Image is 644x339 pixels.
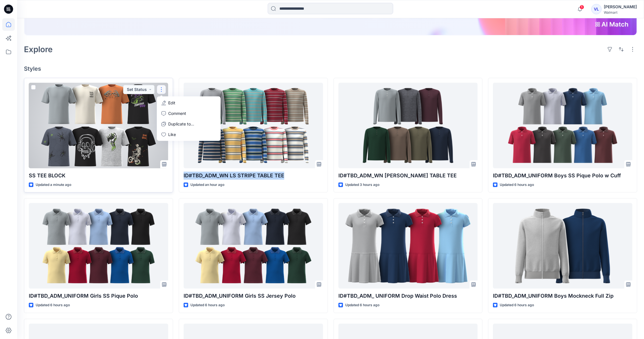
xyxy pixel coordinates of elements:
[29,172,168,180] p: SS TEE BLOCK
[158,98,220,108] a: Edit
[168,131,176,137] p: Like
[168,100,175,106] p: Edit
[500,302,534,308] p: Updated 6 hours ago
[29,203,168,289] a: ID#TBD_ADM_UNIFORM Girls SS Pique Polo
[338,83,478,168] a: ID#TBD_ADM_WN LS HENLEY TABLE TEE
[591,4,602,14] div: VL
[168,121,194,127] p: Duplicate to...
[493,83,632,168] a: ID#TBD_ADM_UNIFORM Boys SS Pique Polo w Cuff
[29,292,168,300] p: ID#TBD_ADM_UNIFORM Girls SS Pique Polo
[604,10,637,15] div: Walmart
[36,302,70,308] p: Updated 6 hours ago
[29,83,168,168] a: SS TEE BLOCK
[24,45,53,54] h2: Explore
[36,182,71,188] p: Updated a minute ago
[190,182,224,188] p: Updated an hour ago
[338,172,478,180] p: ID#TBD_ADM_WN [PERSON_NAME] TABLE TEE
[184,172,323,180] p: ID#TBD_ADM_WN LS STRIPE TABLE TEE
[338,292,478,300] p: ID#TBD_ADM_ UNIFORM Drop Waist Polo Dress
[493,203,632,289] a: ID#TBD_ADM_UNIFORM Boys Mockneck Full Zip
[493,292,632,300] p: ID#TBD_ADM_UNIFORM Boys Mockneck Full Zip
[24,65,637,72] h4: Styles
[500,182,534,188] p: Updated 6 hours ago
[345,182,379,188] p: Updated 3 hours ago
[338,203,478,289] a: ID#TBD_ADM_ UNIFORM Drop Waist Polo Dress
[493,172,632,180] p: ID#TBD_ADM_UNIFORM Boys SS Pique Polo w Cuff
[190,302,225,308] p: Updated 6 hours ago
[604,3,637,10] div: [PERSON_NAME]
[580,5,584,9] span: 1
[184,203,323,289] a: ID#TBD_ADM_UNIFORM Girls SS Jersey Polo
[168,110,186,116] p: Comment
[345,302,379,308] p: Updated 6 hours ago
[184,83,323,168] a: ID#TBD_ADM_WN LS STRIPE TABLE TEE
[184,292,323,300] p: ID#TBD_ADM_UNIFORM Girls SS Jersey Polo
